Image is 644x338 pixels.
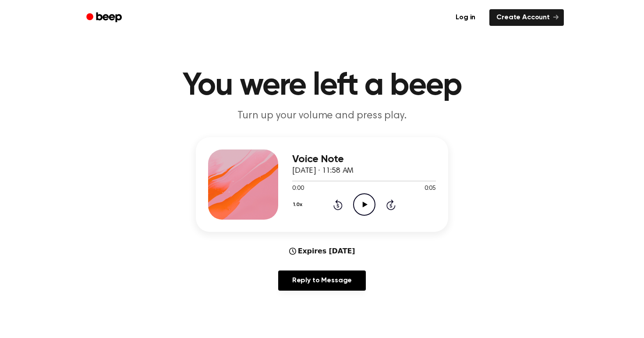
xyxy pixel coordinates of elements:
a: Reply to Message [278,270,366,291]
a: Log in [447,7,484,28]
span: 0:05 [425,184,436,193]
span: 0:00 [292,184,304,193]
a: Create Account [489,9,564,26]
h3: Voice Note [292,153,436,165]
button: 1.0x [292,197,305,212]
p: Turn up your volume and press play. [154,109,490,123]
h1: You were left a beep [98,70,546,102]
a: Beep [80,9,130,26]
div: Expires [DATE] [289,246,355,256]
span: [DATE] · 11:58 AM [292,167,354,175]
